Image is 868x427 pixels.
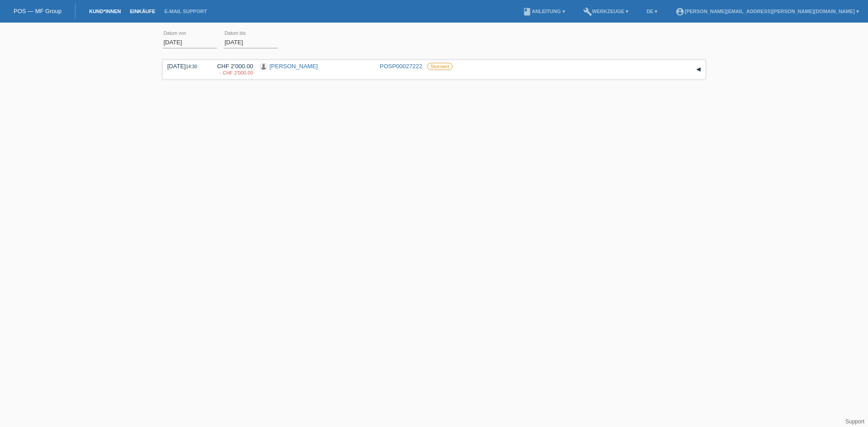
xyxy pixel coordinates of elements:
a: buildWerkzeuge ▾ [579,9,633,14]
a: Kund*innen [85,9,125,14]
div: [DATE] [167,63,203,70]
a: POSP00027222 [380,63,422,70]
a: bookAnleitung ▾ [518,9,569,14]
div: 08.09.2025 / Storno Test [210,70,253,75]
a: Einkäufe [125,9,160,14]
i: build [583,7,592,16]
div: auf-/zuklappen [692,63,705,76]
a: POS — MF Group [14,8,61,14]
span: 14:30 [186,64,197,69]
a: DE ▾ [642,9,662,14]
a: E-Mail Support [160,9,212,14]
a: [PERSON_NAME] [269,63,318,70]
i: book [523,7,532,16]
a: Support [845,418,864,425]
i: account_circle [675,7,684,16]
a: account_circle[PERSON_NAME][EMAIL_ADDRESS][PERSON_NAME][DOMAIN_NAME] ▾ [671,9,863,14]
div: CHF 2'000.00 [210,63,253,76]
label: Storniert [427,63,453,70]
